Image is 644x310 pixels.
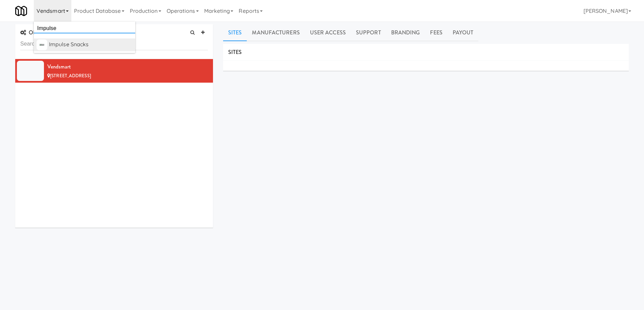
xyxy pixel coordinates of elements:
a: Payout [448,24,479,41]
span: [STREET_ADDRESS] [50,73,91,79]
li: Vendsmart[STREET_ADDRESS] [15,59,213,83]
img: fa6sxeue8ximqo36u49h.png [37,39,47,50]
a: Support [351,24,386,41]
div: Vendsmart [47,62,208,72]
div: Impulse Snacks [49,39,133,50]
a: Sites [223,24,247,41]
a: Fees [425,24,447,41]
span: OPERATORS [20,29,61,36]
a: Manufacturers [247,24,305,41]
a: User Access [305,24,351,41]
img: Micromart [15,5,27,17]
span: SITES [228,48,242,56]
input: Search operator [34,23,135,33]
a: Branding [386,24,425,41]
input: Search Operator [20,38,208,50]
